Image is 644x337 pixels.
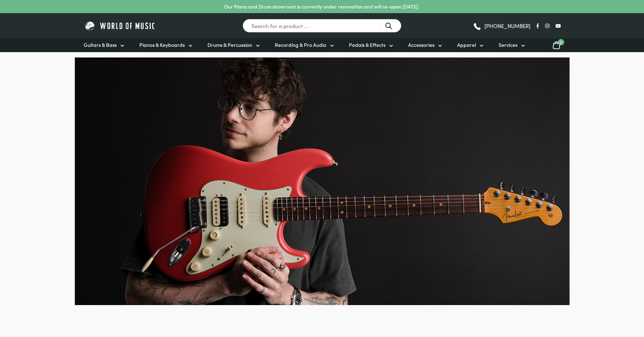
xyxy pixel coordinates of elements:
[139,41,185,49] span: Pianos & Keyboards
[275,41,326,49] span: Recording & Pro Audio
[541,259,644,337] iframe: Chat with our support team
[457,41,476,49] span: Apparel
[558,39,564,45] span: 0
[473,21,531,31] a: [PHONE_NUMBER]
[84,20,156,31] img: World of Music
[499,41,517,49] span: Services
[224,3,419,10] p: Our Piano and Drum showroom is currently under renovation and will re-open [DATE].
[75,57,570,305] img: Fender-Ultraluxe-Hero
[243,19,401,33] input: Search for a product ...
[84,41,117,49] span: Guitars & Bass
[349,41,385,49] span: Pedals & Effects
[484,23,531,28] span: [PHONE_NUMBER]
[408,41,434,49] span: Accessories
[207,41,252,49] span: Drums & Percussion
